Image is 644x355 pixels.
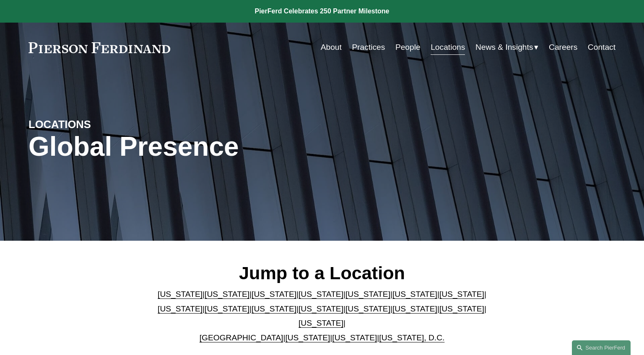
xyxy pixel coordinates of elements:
[252,290,296,298] a: [US_STATE]
[200,333,283,342] a: [GEOGRAPHIC_DATA]
[151,262,493,284] h2: Jump to a Location
[29,131,420,162] h1: Global Presence
[572,340,631,355] a: Search this site
[475,40,533,55] span: News & Insights
[588,39,615,55] a: Contact
[345,304,390,313] a: [US_STATE]
[299,319,343,327] a: [US_STATE]
[475,39,539,55] a: folder dropdown
[321,39,342,55] a: About
[285,333,330,342] a: [US_STATE]
[252,304,296,313] a: [US_STATE]
[158,304,203,313] a: [US_STATE]
[205,304,249,313] a: [US_STATE]
[151,287,493,345] p: | | | | | | | | | | | | | | | | | |
[352,39,385,55] a: Practices
[299,304,343,313] a: [US_STATE]
[379,333,444,342] a: [US_STATE], D.C.
[395,39,421,55] a: People
[439,304,484,313] a: [US_STATE]
[392,304,437,313] a: [US_STATE]
[29,118,175,131] h4: LOCATIONS
[439,290,484,298] a: [US_STATE]
[549,39,577,55] a: Careers
[345,290,390,298] a: [US_STATE]
[299,290,343,298] a: [US_STATE]
[158,290,203,298] a: [US_STATE]
[392,290,437,298] a: [US_STATE]
[205,290,249,298] a: [US_STATE]
[332,333,377,342] a: [US_STATE]
[431,39,465,55] a: Locations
